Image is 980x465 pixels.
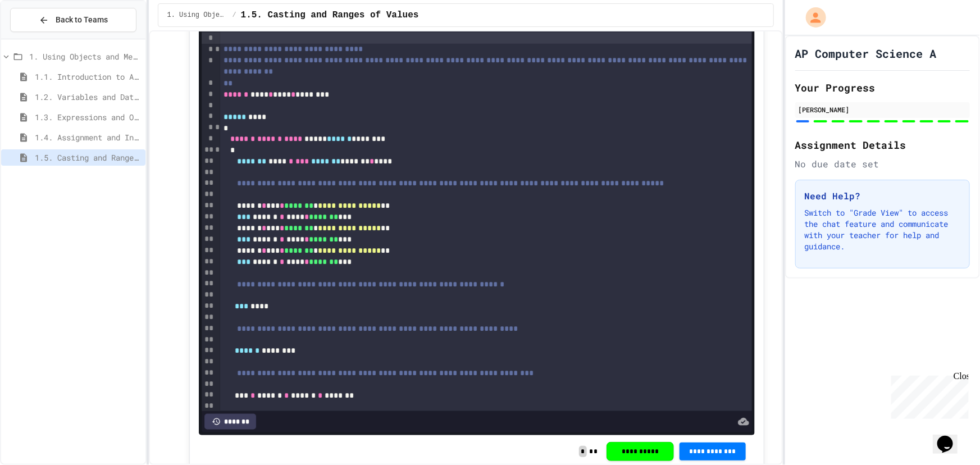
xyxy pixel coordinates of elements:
[794,4,829,30] div: My Account
[795,80,970,95] h2: Your Progress
[35,111,141,123] span: 1.3. Expressions and Output [New]
[933,420,969,454] iframe: chat widget
[241,8,419,22] span: 1.5. Casting and Ranges of Values
[805,189,960,203] h3: Need Help?
[795,45,937,61] h1: AP Computer Science A
[887,371,969,419] iframe: chat widget
[795,137,970,153] h2: Assignment Details
[232,11,236,20] span: /
[35,71,141,83] span: 1.1. Introduction to Algorithms, Programming, and Compilers
[799,104,967,115] div: [PERSON_NAME]
[795,157,970,171] div: No due date set
[167,11,228,20] span: 1. Using Objects and Methods
[29,51,141,62] span: 1. Using Objects and Methods
[56,14,108,26] span: Back to Teams
[4,4,78,71] div: Chat with us now!Close
[35,91,141,103] span: 1.2. Variables and Data Types
[35,152,141,163] span: 1.5. Casting and Ranges of Values
[35,131,141,143] span: 1.4. Assignment and Input
[805,207,960,252] p: Switch to "Grade View" to access the chat feature and communicate with your teacher for help and ...
[10,8,136,32] button: Back to Teams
